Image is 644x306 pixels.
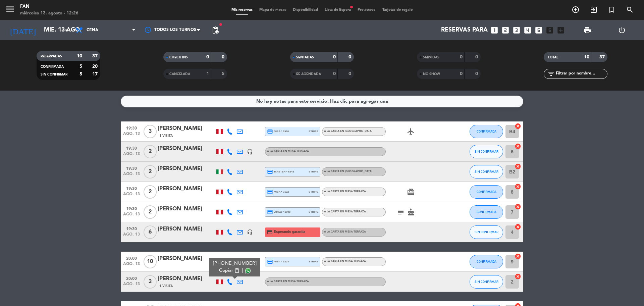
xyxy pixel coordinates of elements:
span: Copiar [219,267,233,274]
span: TOTAL [548,56,558,59]
span: A la carta en Mesa Terraza [324,231,366,233]
strong: 0 [475,55,479,59]
span: Tarjetas de regalo [379,8,416,12]
span: RE AGENDADA [296,72,321,76]
span: SIN CONFIRMAR [475,150,498,153]
span: 2 [144,205,157,219]
span: ago. 13 [123,152,140,159]
i: credit_card [267,129,273,135]
span: visa * 2998 [267,129,289,135]
i: arrow_drop_down [62,26,70,34]
span: ago. 13 [123,212,140,220]
span: CHECK INS [169,56,188,59]
span: Esperando garantía [274,229,305,235]
strong: 5 [79,64,82,69]
span: RESERVADAS [41,55,62,58]
span: CONFIRMADA [477,260,496,263]
i: power_settings_new [618,26,626,34]
i: cancel [515,253,521,260]
i: cancel [515,273,521,280]
span: 19:30 [123,124,140,132]
span: CONFIRMADA [41,65,64,68]
button: CONFIRMADA [470,205,503,219]
span: CONFIRMADA [477,130,496,133]
strong: 1 [206,71,209,76]
span: SENTADAS [296,56,314,59]
span: stripe [309,210,318,214]
i: looks_3 [512,26,521,35]
i: exit_to_app [590,6,598,14]
button: CONFIRMADA [470,255,503,268]
span: 3 [144,125,157,138]
span: Disponibilidad [289,8,321,12]
div: [PERSON_NAME] [158,124,215,133]
span: ago. 13 [123,282,140,290]
button: SIN CONFIRMAR [470,225,503,239]
span: 19:30 [123,204,140,212]
span: SIN CONFIRMAR [475,280,498,284]
span: NO SHOW [423,72,440,76]
div: [PERSON_NAME] [158,164,215,173]
i: credit_card [267,209,273,215]
strong: 10 [584,55,589,59]
i: cancel [515,183,521,190]
strong: 37 [599,55,606,59]
i: credit_card [267,229,273,235]
button: CONFIRMADA [470,185,503,199]
span: stripe [309,190,318,194]
span: print [583,26,591,34]
strong: 0 [222,55,226,59]
i: looks_6 [545,26,554,35]
span: SERVIDAS [423,56,439,59]
strong: 0 [475,71,479,76]
span: 19:30 [123,144,140,152]
span: 1 Visita [159,133,173,139]
span: stripe [309,169,318,174]
span: visa * 7122 [267,189,289,195]
span: 19:30 [123,184,140,192]
span: 20:00 [123,274,140,282]
span: Cena [87,28,98,33]
span: fiber_manual_record [350,5,354,9]
span: A la carta en [GEOGRAPHIC_DATA] [324,170,372,173]
span: A la carta en Mesa Terraza [267,150,309,153]
span: 2 [144,165,157,178]
strong: 17 [92,72,99,76]
span: SIN CONFIRMAR [41,73,67,76]
span: CANCELADA [169,72,190,76]
span: ago. 13 [123,232,140,240]
button: SIN CONFIRMAR [470,145,503,158]
span: ago. 13 [123,192,140,200]
strong: 0 [333,55,336,59]
span: pending_actions [211,26,219,34]
strong: 37 [92,54,99,58]
span: 6 [144,225,157,239]
span: 19:30 [123,224,140,232]
i: credit_card [267,189,273,195]
strong: 20 [92,64,99,69]
span: SIN CONFIRMAR [475,230,498,234]
i: add_box [556,26,565,35]
i: card_giftcard [407,188,415,196]
span: SIN CONFIRMAR [475,170,498,173]
span: visa * 3253 [267,259,289,265]
div: [PERSON_NAME] [158,205,215,213]
button: CONFIRMADA [470,125,503,138]
span: 2 [144,185,157,199]
div: No hay notas para este servicio. Haz clic para agregar una [256,98,388,105]
span: master * 6243 [267,169,294,175]
i: cake [407,208,415,216]
div: miércoles 13. agosto - 12:26 [20,10,78,17]
span: ago. 13 [123,262,140,269]
div: [PERSON_NAME] [158,225,215,234]
span: A la carta en [GEOGRAPHIC_DATA] [324,130,372,133]
span: A la carta en Mesa Terraza [267,280,309,283]
strong: 0 [348,71,353,76]
span: Pre-acceso [354,8,379,12]
strong: 10 [77,54,82,58]
span: A la carta en Mesa Terraza [324,210,366,213]
i: turned_in_not [608,6,616,14]
strong: 5 [222,71,226,76]
span: A la carta en Mesa Terraza [324,190,366,193]
strong: 0 [460,55,463,59]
